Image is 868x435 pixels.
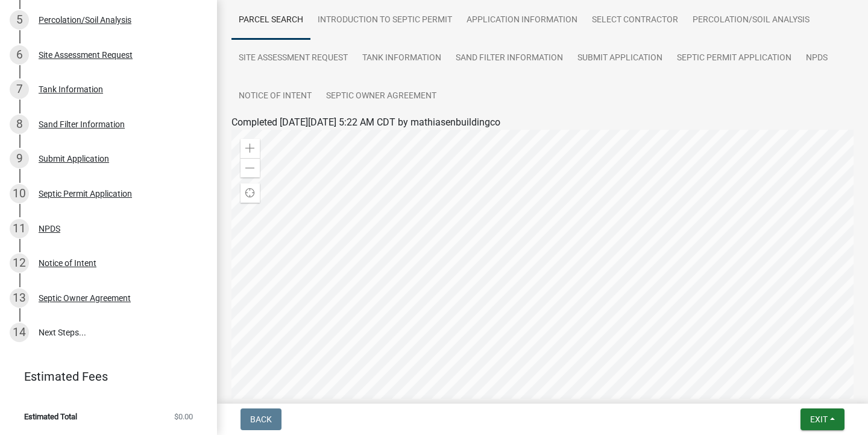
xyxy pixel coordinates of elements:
div: 8 [10,115,29,134]
div: 10 [10,184,29,203]
div: Zoom in [241,139,260,158]
span: Exit [810,414,828,424]
button: Back [241,408,281,430]
div: 13 [10,288,29,308]
div: Submit Application [39,154,109,163]
a: Parcel search [231,1,310,40]
div: 11 [10,219,29,238]
span: $0.00 [174,413,193,421]
a: Application Information [459,1,585,40]
div: 6 [10,45,29,65]
div: 12 [10,253,29,273]
a: Septic Permit Application [670,39,799,78]
div: Septic Owner Agreement [39,294,131,302]
button: Exit [800,408,844,430]
span: Estimated Total [24,413,77,421]
div: Site Assessment Request [39,51,133,59]
div: 9 [10,149,29,168]
a: Tank Information [355,39,448,78]
div: Tank Information [39,85,103,94]
span: Back [250,414,272,424]
div: Notice of Intent [39,259,96,267]
a: NPDS [799,39,835,78]
a: Site Assessment Request [231,39,355,78]
div: 7 [10,80,29,99]
div: Percolation/Soil Analysis [39,16,131,24]
a: Introduction to Septic Permit [310,1,459,40]
div: 14 [10,323,29,342]
div: NPDS [39,224,60,233]
a: Estimated Fees [10,364,198,389]
a: Select contractor [585,1,685,40]
a: Submit Application [570,39,670,78]
div: Sand Filter Information [39,120,125,129]
a: Sand Filter Information [448,39,570,78]
span: Completed [DATE][DATE] 5:22 AM CDT by mathiasenbuildingco [231,116,500,128]
a: Percolation/Soil Analysis [685,1,817,40]
div: Septic Permit Application [39,189,132,198]
a: Septic Owner Agreement [319,77,444,116]
div: Zoom out [241,158,260,177]
div: 5 [10,10,29,30]
div: Find my location [241,183,260,203]
a: Notice of Intent [231,77,319,116]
